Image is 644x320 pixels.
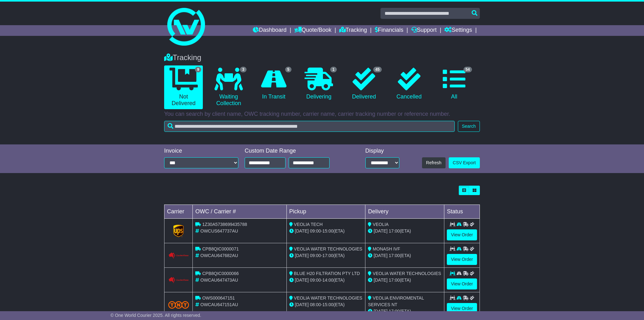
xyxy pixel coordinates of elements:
span: OWCAU647151AU [200,302,238,307]
span: OWS000647151 [202,295,235,300]
span: [DATE] [295,278,309,283]
a: 45 Delivered [345,65,383,103]
a: Financials [375,25,403,36]
td: Pickup [286,205,365,219]
span: 15:00 [322,302,333,307]
span: [DATE] [374,228,387,233]
p: You can search by client name, OWC tracking number, carrier name, carrier tracking number or refe... [164,111,480,118]
span: 14:00 [322,278,333,283]
span: 08:00 [310,302,321,307]
a: 9 Not Delivered [164,65,203,109]
td: Carrier [164,205,193,219]
div: (ETA) [368,228,441,234]
span: CPB8QIC0000071 [202,246,239,251]
span: 9 [195,67,202,72]
span: 09:00 [310,278,321,283]
div: - (ETA) [289,228,363,234]
span: CPB8QIC0000066 [202,271,239,276]
button: Refresh [422,157,446,168]
span: VEOLIA WATER TECHNOLOGIES [294,246,363,251]
span: VEOLIA ENVIROMENTAL SERVICES NT [368,295,424,307]
span: VEOLIA TECH [294,222,323,227]
span: [DATE] [374,309,387,314]
img: GetCarrierServiceLogo [168,252,189,259]
div: (ETA) [368,277,441,284]
span: 45 [373,67,382,72]
span: BLUE H20 FILTRATION PTY LTD [294,271,360,276]
a: CSV Export [449,157,480,168]
a: View Order [447,303,477,314]
a: 54 All [435,65,474,103]
span: [DATE] [295,228,309,233]
span: 17:00 [389,228,400,233]
div: Display [365,148,399,154]
span: 3 [240,67,247,72]
a: View Order [447,254,477,265]
span: 17:00 [389,278,400,283]
a: Dashboard [253,25,286,36]
div: - (ETA) [289,277,363,284]
div: - (ETA) [289,252,363,259]
div: (ETA) [368,308,441,315]
a: 1 Delivering [299,65,338,103]
span: [DATE] [295,302,309,307]
span: VEOLIA WATER TECHNOLOGIES [294,295,363,300]
a: Support [411,25,437,36]
a: Tracking [339,25,367,36]
span: OWCAU647473AU [200,278,238,283]
div: (ETA) [368,252,441,259]
span: [DATE] [374,278,387,283]
span: [DATE] [374,253,387,258]
div: - (ETA) [289,301,363,308]
a: 5 In Transit [254,65,293,103]
span: VEOLIA WATER TECHNOLOGIES [373,271,441,276]
div: Custom Date Range [245,148,346,154]
img: GetCarrierServiceLogo [173,225,184,237]
div: Tracking [161,53,483,62]
span: 17:00 [389,309,400,314]
span: 54 [464,67,472,72]
div: Invoice [164,148,238,154]
span: VEOLIA [373,222,389,227]
td: Delivery [365,205,444,219]
span: 15:00 [322,228,333,233]
a: View Order [447,278,477,289]
a: Quote/Book [294,25,331,36]
span: © One World Courier 2025. All rights reserved. [110,313,201,318]
a: 3 Waiting Collection [209,65,248,109]
span: 1 [330,67,337,72]
span: OWCUS647737AU [200,228,238,233]
a: Settings [444,25,472,36]
a: View Order [447,229,477,240]
button: Search [458,121,480,132]
span: 17:00 [389,253,400,258]
img: TNT_Domestic.png [168,301,189,309]
span: 09:00 [310,253,321,258]
span: 5 [285,67,292,72]
td: Status [444,205,480,219]
a: Cancelled [390,65,428,103]
span: MONASH IVF [373,246,400,251]
span: [DATE] [295,253,309,258]
img: GetCarrierServiceLogo [168,277,189,284]
span: 09:00 [310,228,321,233]
span: 17:00 [322,253,333,258]
td: OWC / Carrier # [193,205,286,219]
span: OWCAU647682AU [200,253,238,258]
span: 1Z30A5738699435788 [202,222,247,227]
